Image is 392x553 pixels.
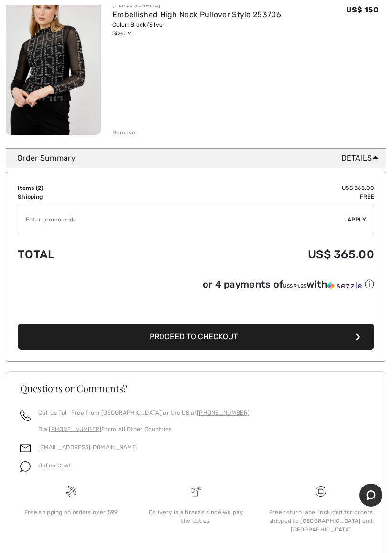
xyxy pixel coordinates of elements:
[197,409,250,416] a: [PHONE_NUMBER]
[348,215,367,224] span: Apply
[203,278,374,291] div: or 4 payments of with
[17,153,382,164] div: Order Summary
[18,294,374,321] iframe: PayPal-paypal
[283,283,306,289] span: US$ 91.25
[359,484,382,508] iframe: Opens a widget where you can chat to one of our agents
[66,486,76,497] img: Free shipping on orders over $99
[145,184,374,192] td: US$ 365.00
[341,153,382,164] span: Details
[18,324,374,350] button: Proceed to Checkout
[112,21,281,38] div: Color: Black/Silver Size: M
[38,444,138,451] a: [EMAIL_ADDRESS][DOMAIN_NAME]
[266,508,376,534] div: Free return label included for orders shipped to [GEOGRAPHIC_DATA] and [GEOGRAPHIC_DATA]
[20,384,372,393] h3: Questions or Comments?
[141,508,250,525] div: Delivery is a breeze since we pay the duties!
[18,278,374,294] div: or 4 payments ofUS$ 91.25withSezzle Click to learn more about Sezzle
[346,5,379,14] span: US$ 150
[112,128,136,137] div: Remove
[18,205,348,234] input: Promo code
[38,409,250,417] p: Call us Toll-Free from [GEOGRAPHIC_DATA] or the US at
[327,281,362,290] img: Sezzle
[18,184,145,192] td: Items ( )
[38,425,250,433] p: Dial From All Other Countries
[38,462,71,469] span: Online Chat
[20,461,31,472] img: chat
[38,185,41,191] span: 2
[191,486,201,497] img: Delivery is a breeze since we pay the duties!
[20,443,31,453] img: email
[112,10,281,19] a: Embellished High Neck Pullover Style 253706
[145,238,374,271] td: US$ 365.00
[150,332,238,341] span: Proceed to Checkout
[18,192,145,201] td: Shipping
[18,238,145,271] td: Total
[16,508,126,517] div: Free shipping on orders over $99
[316,486,326,497] img: Free shipping on orders over $99
[49,426,101,432] a: [PHONE_NUMBER]
[20,410,31,421] img: call
[145,192,374,201] td: Free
